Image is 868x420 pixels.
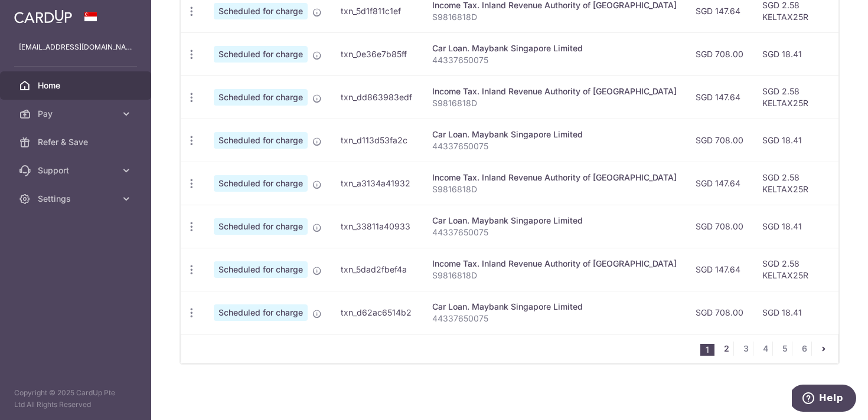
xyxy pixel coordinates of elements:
td: SGD 708.00 [686,205,753,248]
td: SGD 147.64 [686,162,753,205]
td: SGD 147.64 [686,76,753,119]
td: SGD 147.64 [686,248,753,291]
img: CardUp [14,9,72,24]
a: 5 [778,342,792,356]
td: txn_a3134a41932 [331,162,423,205]
td: txn_dd863983edf [331,76,423,119]
td: SGD 18.41 [753,291,830,334]
div: Car Loan. Maybank Singapore Limited [432,129,677,140]
span: Scheduled for charge [214,175,308,192]
td: SGD 2.58 KELTAX25R [753,76,830,119]
td: SGD 708.00 [686,32,753,76]
p: 44337650075 [432,313,677,324]
nav: pager [700,334,838,363]
a: 6 [797,342,811,356]
div: Income Tax. Inland Revenue Authority of [GEOGRAPHIC_DATA] [432,86,677,97]
td: SGD 708.00 [686,119,753,162]
span: Settings [38,193,116,205]
td: txn_d113d53fa2c [331,119,423,162]
div: Income Tax. Inland Revenue Authority of [GEOGRAPHIC_DATA] [432,258,677,270]
p: S9816818D [432,270,677,281]
span: Scheduled for charge [214,46,308,63]
a: 3 [739,342,753,356]
td: txn_0e36e7b85ff [331,32,423,76]
p: 44337650075 [432,140,677,152]
span: Scheduled for charge [214,89,308,106]
td: SGD 18.41 [753,205,830,248]
p: 44337650075 [432,54,677,66]
a: 2 [719,342,733,356]
span: Scheduled for charge [214,218,308,235]
span: Support [38,165,116,176]
td: SGD 708.00 [686,291,753,334]
td: txn_d62ac6514b2 [331,291,423,334]
span: Scheduled for charge [214,304,308,321]
li: 1 [700,344,714,356]
div: Income Tax. Inland Revenue Authority of [GEOGRAPHIC_DATA] [432,172,677,183]
p: S9816818D [432,11,677,23]
td: SGD 18.41 [753,119,830,162]
td: txn_5dad2fbef4a [331,248,423,291]
span: Scheduled for charge [214,3,308,19]
div: Car Loan. Maybank Singapore Limited [432,42,677,54]
p: 44337650075 [432,227,677,238]
td: txn_33811a40933 [331,205,423,248]
span: Scheduled for charge [214,132,308,149]
iframe: Opens a widget where you can find more information [792,385,856,414]
p: S9816818D [432,183,677,195]
a: 4 [758,342,772,356]
td: SGD 2.58 KELTAX25R [753,248,830,291]
span: Refer & Save [38,136,116,148]
span: Pay [38,108,116,120]
td: SGD 18.41 [753,32,830,76]
span: Scheduled for charge [214,261,308,278]
p: S9816818D [432,97,677,109]
p: [EMAIL_ADDRESS][DOMAIN_NAME] [19,41,132,53]
span: Home [38,80,116,91]
div: Car Loan. Maybank Singapore Limited [432,301,677,313]
td: SGD 2.58 KELTAX25R [753,162,830,205]
div: Car Loan. Maybank Singapore Limited [432,215,677,227]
